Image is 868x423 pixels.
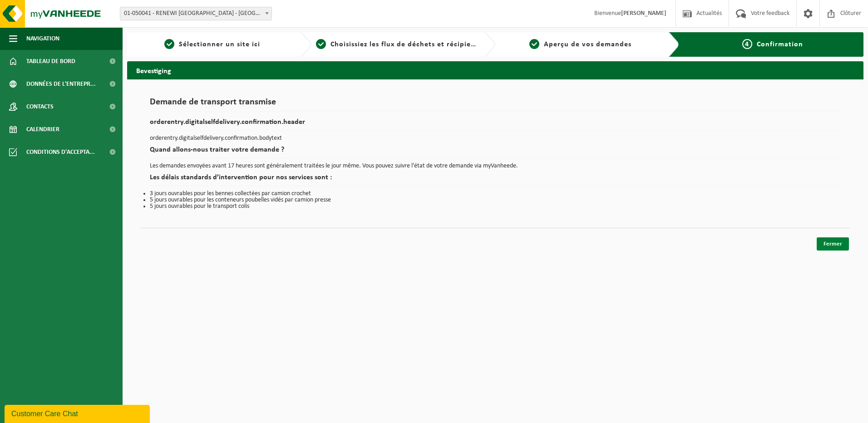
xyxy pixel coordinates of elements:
[120,7,272,20] span: 01-050041 - RENEWI BELGIUM - SERAING - SERAING
[26,50,75,73] span: Tableau de bord
[150,135,841,142] p: orderentry.digitalselfdelivery.confirmation.bodytext
[330,41,482,48] span: Choisissiez les flux de déchets et récipients
[150,118,841,131] h2: orderentry.digitalselfdelivery.confirmation.header
[26,27,59,50] span: Navigation
[621,10,666,17] strong: [PERSON_NAME]
[26,73,96,95] span: Données de l'entrepr...
[150,191,841,197] li: 3 jours ouvrables pour les bennes collectées par camion crochet
[179,41,260,48] span: Sélectionner un site ici
[26,141,95,163] span: Conditions d'accepta...
[757,41,803,48] span: Confirmation
[5,403,152,423] iframe: chat widget
[316,39,478,50] a: 2Choisissiez les flux de déchets et récipients
[150,174,841,186] h2: Les délais standards d’intervention pour nos services sont :
[150,197,841,203] li: 5 jours ouvrables pour les conteneurs poubelles vidés par camion presse
[150,98,841,112] h1: Demande de transport transmise
[316,39,326,49] span: 2
[544,41,631,48] span: Aperçu de vos demandes
[26,118,59,141] span: Calendrier
[127,61,863,79] h2: Bevestiging
[150,203,841,210] li: 5 jours ouvrables pour le transport colis
[132,39,293,50] a: 1Sélectionner un site ici
[150,146,841,158] h2: Quand allons-nous traiter votre demande ?
[150,163,841,169] p: Les demandes envoyées avant 17 heures sont généralement traitées le jour même. Vous pouvez suivre...
[164,39,174,49] span: 1
[26,95,54,118] span: Contacts
[817,237,849,251] a: Fermer
[120,7,271,20] span: 01-050041 - RENEWI BELGIUM - SERAING - SERAING
[500,39,661,50] a: 3Aperçu de vos demandes
[529,39,539,49] span: 3
[742,39,752,49] span: 4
